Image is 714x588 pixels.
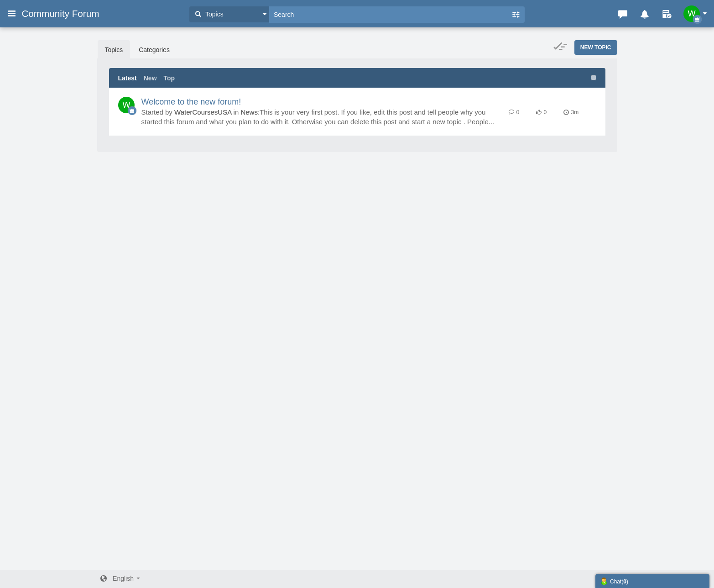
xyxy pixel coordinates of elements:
[544,109,547,115] span: 0
[113,575,134,582] span: English
[118,73,137,83] a: Latest
[621,578,628,585] span: ( )
[98,40,130,59] a: Topics
[21,5,185,22] a: Community Forum
[131,40,177,59] a: Categories
[683,5,700,22] img: SBHskAAAABklEQVQDACRgyNxdo1ueAAAAAElFTkSuQmCC
[141,97,241,106] a: Welcome to the new forum!
[574,40,617,55] a: New Topic
[563,109,579,115] time: 3m
[516,109,520,115] span: 0
[21,8,106,19] span: Community Forum
[164,73,175,83] a: Top
[269,6,511,22] input: Search
[189,6,269,22] button: Topics
[144,73,157,83] a: New
[580,44,611,51] span: New Topic
[623,578,626,585] strong: 0
[203,10,224,19] span: Topics
[174,108,231,116] a: WaterCoursesUSA
[118,97,135,113] img: SBHskAAAABklEQVQDACRgyNxdo1ueAAAAAElFTkSuQmCC
[600,576,705,586] div: Chat
[240,108,258,116] a: News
